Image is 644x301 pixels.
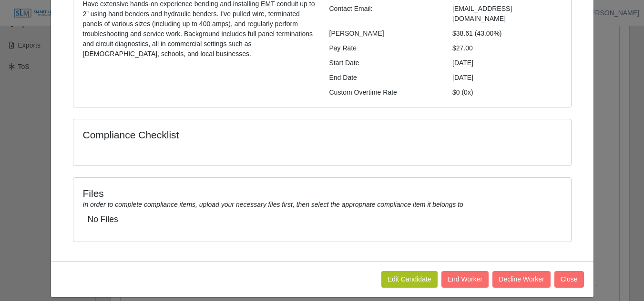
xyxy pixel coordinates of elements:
[452,74,473,81] span: [DATE]
[554,271,584,288] button: Close
[83,201,463,208] i: In order to complete compliance items, upload your necessary files first, then select the appropr...
[452,5,512,22] span: [EMAIL_ADDRESS][DOMAIN_NAME]
[445,58,569,68] div: [DATE]
[322,43,446,53] div: Pay Rate
[445,43,569,53] div: $27.00
[445,29,569,39] div: $38.61 (43.00%)
[83,129,397,141] h4: Compliance Checklist
[322,29,446,39] div: [PERSON_NAME]
[381,271,438,288] a: Edit Candidate
[441,271,489,288] button: End Worker
[322,58,446,68] div: Start Date
[452,88,473,96] span: $0 (0x)
[322,73,446,83] div: End Date
[322,4,446,24] div: Contact Email:
[492,271,550,288] button: Decline Worker
[88,214,557,224] h5: No Files
[83,187,562,199] h4: Files
[322,87,446,97] div: Custom Overtime Rate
